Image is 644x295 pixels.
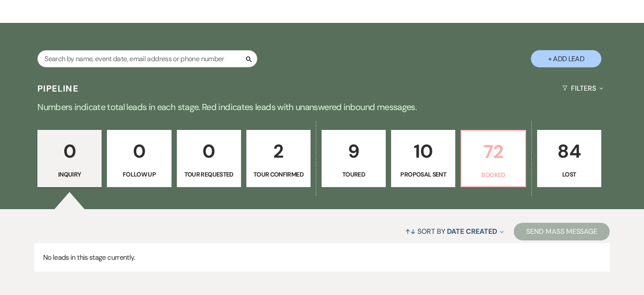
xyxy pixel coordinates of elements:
[113,170,165,179] p: Follow Up
[405,227,416,236] span: ↑↓
[322,130,386,187] a: 9Toured
[113,136,165,166] p: 0
[327,170,380,179] p: Toured
[43,170,96,179] p: Inquiry
[402,220,507,243] button: Sort By Date Created
[107,130,171,187] a: 0Follow Up
[461,130,526,187] a: 72Booked
[537,130,601,187] a: 84Lost
[397,170,450,179] p: Proposal Sent
[246,130,311,187] a: 2Tour Confirmed
[37,82,79,95] h3: Pipeline
[397,136,450,166] p: 10
[447,227,497,236] span: Date Created
[252,170,305,179] p: Tour Confirmed
[252,136,305,166] p: 2
[514,223,610,240] button: Send Mass Message
[37,50,257,67] input: Search by name, event date, email address or phone number
[183,170,235,179] p: Tour Requested
[5,100,639,114] p: Numbers indicate total leads in each stage. Red indicates leads with unanswered inbound messages.
[543,136,596,166] p: 84
[467,137,520,166] p: 72
[327,136,380,166] p: 9
[34,243,610,272] p: No leads in this stage currently.
[183,136,235,166] p: 0
[531,50,601,67] button: + Add Lead
[177,130,241,187] a: 0Tour Requested
[543,170,596,179] p: Lost
[559,77,607,100] button: Filters
[467,170,520,180] p: Booked
[391,130,455,187] a: 10Proposal Sent
[43,136,96,166] p: 0
[37,130,102,187] a: 0Inquiry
